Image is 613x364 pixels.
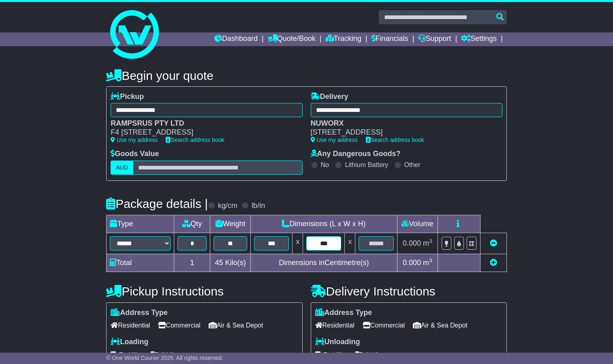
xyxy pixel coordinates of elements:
label: Goods Value [111,150,159,158]
span: 0.000 [403,259,421,267]
label: Pickup [111,92,144,101]
a: Dashboard [214,32,258,46]
td: Qty [174,215,210,233]
a: Quote/Book [268,32,316,46]
label: Delivery [311,92,348,101]
label: Any Dangerous Goods? [311,150,401,158]
div: NUWORX [311,119,494,128]
label: No [321,161,329,169]
a: Search address book [166,137,224,143]
span: 0.000 [403,239,421,247]
h4: Pickup Instructions [106,285,302,298]
label: Address Type [111,308,168,317]
a: Financials [372,32,408,46]
span: Air & Sea Depot [413,319,468,332]
label: AUD [111,161,133,175]
div: F4 [STREET_ADDRESS] [111,128,294,137]
td: Dimensions in Centimetre(s) [250,254,397,272]
span: Residential [111,319,150,332]
h4: Package details | [106,197,208,210]
span: Forklift [315,349,343,361]
h4: Begin your quote [106,69,507,82]
h4: Delivery Instructions [311,285,507,298]
a: Support [418,32,451,46]
label: Lithium Battery [345,161,388,169]
td: x [293,233,303,254]
td: Volume [397,215,438,233]
span: Air & Sea Depot [209,319,263,332]
a: Tracking [326,32,361,46]
span: 45 [215,259,223,267]
a: Use my address [311,137,358,143]
span: Commercial [363,319,405,332]
sup: 3 [429,257,432,263]
span: Commercial [158,319,200,332]
span: m [423,259,432,267]
td: Dimensions (L x W x H) [250,215,397,233]
label: Unloading [315,338,360,347]
span: m [423,239,432,247]
a: Add new item [490,259,497,267]
a: Use my address [111,137,158,143]
td: Kilo(s) [210,254,251,272]
td: x [345,233,355,254]
td: Type [107,215,174,233]
div: [STREET_ADDRESS] [311,128,494,137]
span: Tail Lift [146,349,175,361]
sup: 3 [429,238,432,244]
span: © One World Courier 2025. All rights reserved. [106,355,223,361]
td: Total [107,254,174,272]
a: Search address book [366,137,424,143]
label: Address Type [315,308,372,317]
span: Residential [315,319,355,332]
span: Forklift [111,349,138,361]
label: lb/in [252,201,265,210]
label: Other [404,161,421,169]
label: kg/cm [218,201,237,210]
label: Loading [111,338,148,347]
a: Remove this item [490,239,497,247]
td: Weight [210,215,251,233]
a: Settings [461,32,497,46]
td: 1 [174,254,210,272]
span: Tail Lift [351,349,379,361]
div: RAMPSRUS PTY LTD [111,119,294,128]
